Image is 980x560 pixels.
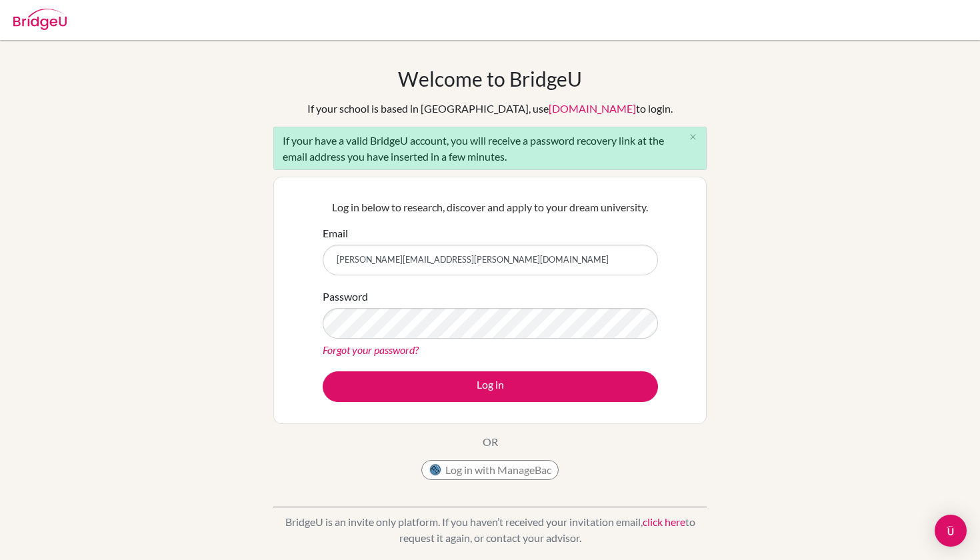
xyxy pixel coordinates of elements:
[688,132,698,142] i: close
[323,371,658,402] button: Log in
[643,515,685,528] a: click here
[307,101,673,117] div: If your school is based in [GEOGRAPHIC_DATA], use to login.
[935,515,967,547] div: Open Intercom Messenger
[483,434,498,450] p: OR
[273,127,707,170] div: If your have a valid BridgeU account, you will receive a password recovery link at the email addr...
[549,102,636,115] a: [DOMAIN_NAME]
[273,514,707,546] p: BridgeU is an invite only platform. If you haven’t received your invitation email, to request it ...
[323,289,368,305] label: Password
[323,199,658,215] p: Log in below to research, discover and apply to your dream university.
[323,343,419,356] a: Forgot your password?
[13,9,67,30] img: Bridge-U
[421,460,559,480] button: Log in with ManageBac
[398,67,582,91] h1: Welcome to BridgeU
[323,225,348,241] label: Email
[679,127,706,147] button: Close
